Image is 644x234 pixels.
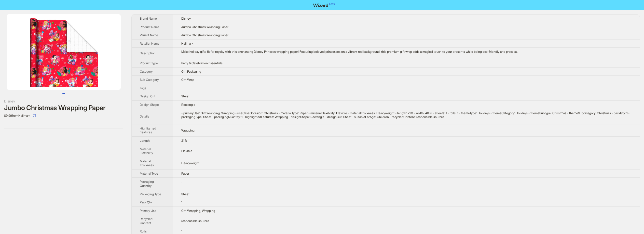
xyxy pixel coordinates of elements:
span: Primary Use [140,209,156,213]
div: Make holiday gifts fit for royalty with this enchanting Disney Princess wrapping paper! Featuring... [181,50,632,54]
span: Jumbo Christmas Wrapping Paper [181,33,228,37]
span: Product Type [140,61,158,65]
span: Details [140,114,149,118]
button: Go to slide 1 [62,93,65,94]
span: Sheet [181,94,189,98]
span: Tags [140,86,146,90]
span: 1 [181,182,182,186]
span: Design Shape [140,103,159,107]
span: Rectangle [181,103,195,107]
span: Material Type [140,172,158,175]
div: Jumbo Christmas Wrapping Paper [4,104,123,112]
span: Design Cut [140,94,155,98]
span: Paper [181,172,189,175]
span: Gift Wrap [181,78,194,82]
div: - primaryUse: Gift Wrapping, Wrapping - useCaseOccasion: Christmas - materialType: Paper - materi... [181,111,632,119]
span: select [33,114,36,117]
span: Highlighted Features [140,126,156,134]
span: Brand Name [140,17,157,20]
span: Rolls [140,229,147,233]
span: Packaging Type [140,192,161,196]
span: 1 [181,229,182,233]
span: Packaging Quantity [140,180,154,188]
span: Heavyweight [181,161,199,165]
span: Jumbo Christmas Wrapping Paper [181,25,228,29]
span: 21 ft [181,139,187,142]
span: Hallmark [181,42,193,45]
span: Description [140,51,156,55]
span: Party & Celebration Essentials [181,61,223,65]
span: responsible sources [181,219,209,223]
span: Disney [181,17,191,20]
div: Disney [4,98,123,104]
span: Sub Category [140,78,159,82]
span: Variant Name [140,33,158,37]
span: Pack Qty [140,200,152,204]
span: Material Flexibility [140,147,153,155]
span: 1 [181,200,182,204]
span: Flexible [181,149,192,153]
img: Jumbo Christmas Wrapping Paper Jumbo Christmas Wrapping Paper image 1 [7,14,121,90]
div: $9.99 from Hallmark [4,112,123,120]
span: Gift Packaging [181,70,201,73]
span: Retailer Name [140,42,159,45]
span: Category [140,70,153,73]
span: Wrapping [181,128,195,132]
span: Length [140,139,150,142]
span: Sheet [181,192,189,196]
span: Material Thickness [140,159,154,167]
span: Gift Wrapping, Wrapping [181,209,215,213]
span: Product Name [140,25,159,29]
span: Recycled Content [140,217,153,225]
